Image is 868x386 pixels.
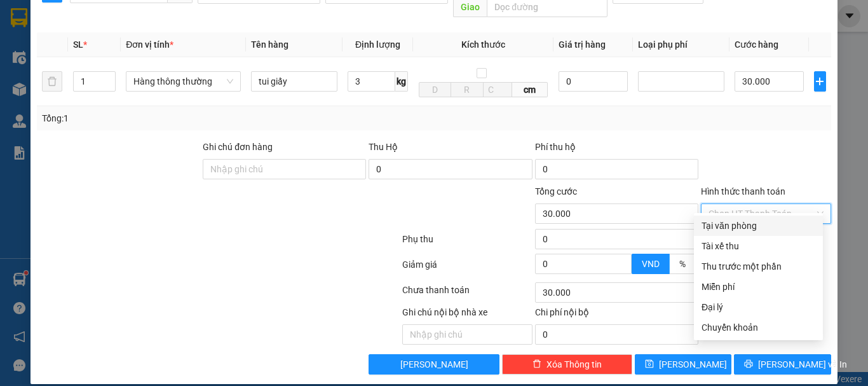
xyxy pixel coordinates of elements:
[461,39,505,50] span: Kích thước
[702,321,815,334] div: Chuyển khoản
[402,324,532,345] input: Nhập ghi chú
[559,39,606,50] span: Giá trị hàng
[502,354,632,375] button: deleteXóa Thông tin
[146,43,228,53] strong: Hotline : 0889 23 23 23
[402,305,532,324] div: Ghi chú nội bộ nhà xe
[815,76,825,86] span: plus
[401,283,534,305] div: Chưa thanh toán
[369,142,398,152] span: Thu Hộ
[702,259,815,273] div: Thu trước một phần
[642,259,660,269] span: VND
[100,11,273,25] strong: CÔNG TY TNHH VĨNH QUANG
[535,186,577,196] span: Tổng cước
[734,354,831,375] button: printer[PERSON_NAME] và In
[126,39,173,50] span: Đơn vị tính
[203,159,366,179] input: Ghi chú đơn hàng
[400,357,468,371] span: [PERSON_NAME]
[532,359,541,369] span: delete
[635,354,732,375] button: save[PERSON_NAME]
[251,71,337,92] input: VD: Bàn, Ghế
[131,57,161,67] span: Website
[702,300,815,314] div: Đại lý
[735,39,778,50] span: Cước hàng
[401,258,534,280] div: Giảm giá
[55,93,73,102] span: dũng
[702,219,815,233] div: Tại văn phòng
[679,259,686,269] span: %
[535,305,698,324] div: Chi phí nội bộ
[659,357,727,371] span: [PERSON_NAME]
[73,39,83,50] span: SL
[395,71,408,92] span: kg
[535,140,698,159] div: Phí thu hộ
[483,82,512,97] input: C
[355,39,400,50] span: Định lượng
[131,55,243,67] strong: : [DOMAIN_NAME]
[14,74,139,87] span: VP gửi:
[135,27,238,41] strong: PHIẾU GỬI HÀNG
[42,111,336,125] div: Tổng: 1
[814,71,826,92] button: plus
[559,71,628,92] input: 0
[758,357,847,371] span: [PERSON_NAME] và In
[369,354,499,375] button: [PERSON_NAME]
[702,239,815,253] div: Tài xế thu
[9,12,62,65] img: logo
[645,359,654,369] span: save
[133,72,233,91] span: Hàng thông thường
[419,82,451,97] input: D
[512,82,548,97] span: cm
[401,232,534,254] div: Phụ thu
[203,142,273,152] label: Ghi chú đơn hàng
[451,82,483,97] input: R
[701,186,785,196] label: Hình thức thanh toán
[633,32,729,57] th: Loại phụ phí
[42,71,62,92] button: delete
[744,359,753,369] span: printer
[546,357,602,371] span: Xóa Thông tin
[13,93,52,102] strong: Người gửi:
[251,39,288,50] span: Tên hàng
[702,280,815,294] div: Miễn phí
[52,74,139,87] span: 14 ngõ 39 Tú Mỡ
